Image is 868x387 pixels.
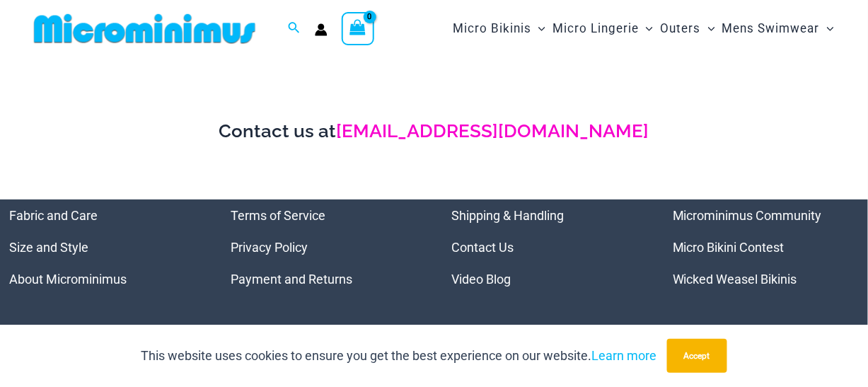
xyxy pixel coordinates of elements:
span: Mens Swimwear [722,11,820,47]
aside: Footer Widget 3 [452,200,638,295]
a: Payment and Returns [231,272,352,287]
a: Shipping & Handling [452,208,565,223]
a: Micro Bikini Contest [673,240,785,255]
a: Size and Style [10,240,89,255]
a: Fabric and Care [10,208,98,223]
aside: Footer Widget 2 [231,200,417,295]
a: Micro BikinisMenu ToggleMenu Toggle [449,7,549,50]
button: Accept [667,339,727,373]
aside: Footer Widget 1 [10,200,196,295]
a: Video Blog [452,272,511,287]
a: [EMAIL_ADDRESS][DOMAIN_NAME] [337,120,649,141]
aside: Footer Widget 4 [673,200,859,295]
a: OutersMenu ToggleMenu Toggle [657,7,719,50]
span: Menu Toggle [639,11,653,47]
span: Micro Bikinis [453,11,531,47]
a: View Shopping Cart, empty [342,12,374,45]
nav: Menu [10,200,196,295]
span: Menu Toggle [531,11,545,47]
span: Menu Toggle [701,11,715,47]
a: Microminimus Community [673,208,822,223]
a: Privacy Policy [231,240,308,255]
a: Contact Us [452,240,514,255]
span: Menu Toggle [820,11,834,47]
a: Mens SwimwearMenu ToggleMenu Toggle [719,7,838,50]
a: About Microminimus [10,272,127,287]
span: Outers [661,11,701,47]
nav: Site Navigation [447,5,840,52]
h3: Contact us at [28,120,840,144]
a: Terms of Service [231,208,325,223]
img: MM SHOP LOGO FLAT [28,13,261,45]
nav: Menu [231,200,417,295]
span: Micro Lingerie [552,11,639,47]
a: Learn more [591,348,656,363]
a: Wicked Weasel Bikinis [673,272,797,287]
p: This website uses cookies to ensure you get the best experience on our website. [141,345,656,366]
nav: Menu [673,200,859,295]
a: Micro LingerieMenu ToggleMenu Toggle [549,7,656,50]
a: Search icon link [288,20,301,37]
nav: Menu [452,200,638,295]
a: Account icon link [315,23,328,36]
